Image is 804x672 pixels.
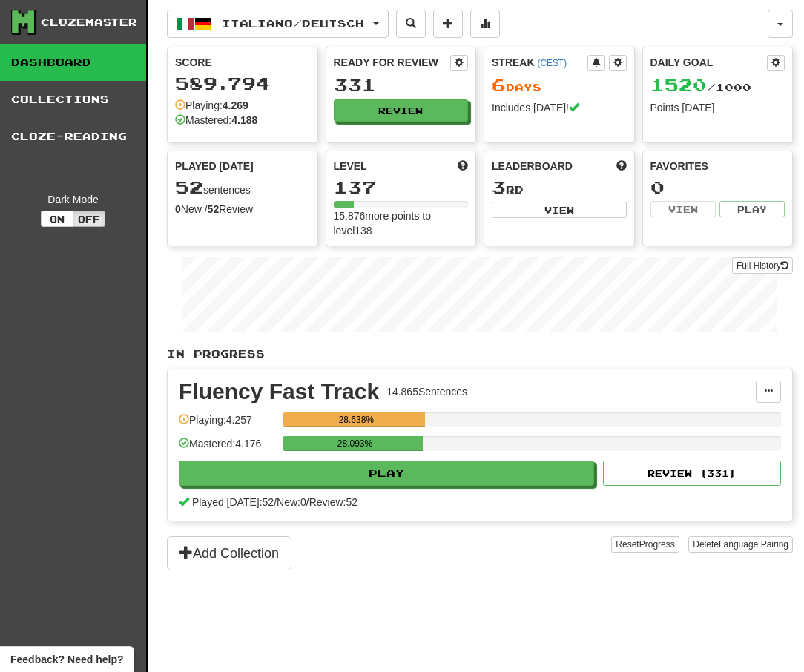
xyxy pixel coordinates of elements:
[650,74,707,95] span: 1520
[458,159,468,174] span: Score more points to level up
[11,192,135,207] div: Dark Mode
[175,177,203,197] span: 52
[179,381,379,403] div: Fluency Fast Track
[334,178,469,197] div: 137
[175,55,310,70] div: Score
[287,412,425,427] div: 28.638%
[306,496,309,508] span: /
[492,202,627,218] button: View
[492,55,587,70] div: Streak
[334,76,469,94] div: 331
[688,536,793,553] button: DeleteLanguage Pairing
[334,55,451,70] div: Ready for Review
[179,436,275,461] div: Mastered: 4.176
[274,496,277,508] span: /
[386,384,467,399] div: 14.865 Sentences
[223,99,248,111] strong: 4.269
[492,76,627,95] div: Day s
[732,257,793,274] a: Full History
[470,10,500,38] button: More stats
[231,114,257,126] strong: 4.188
[650,159,785,174] div: Favorites
[650,100,785,115] div: Points [DATE]
[287,436,423,451] div: 28.093%
[277,496,306,508] span: New: 0
[73,211,105,227] button: Off
[167,10,389,38] button: Italiano/Deutsch
[719,539,788,550] span: Language Pairing
[537,58,567,68] a: (CEST)
[167,536,291,570] button: Add Collection
[492,177,506,197] span: 3
[175,74,310,93] div: 589.794
[192,496,274,508] span: Played [DATE]: 52
[309,496,357,508] span: Review: 52
[175,113,257,128] div: Mastered:
[41,211,73,227] button: On
[603,461,781,486] button: Review (331)
[650,178,785,197] div: 0
[719,201,785,217] button: Play
[10,652,123,667] span: Open feedback widget
[334,99,469,122] button: Review
[175,203,181,215] strong: 0
[179,461,594,486] button: Play
[175,159,254,174] span: Played [DATE]
[492,159,573,174] span: Leaderboard
[175,178,310,197] div: sentences
[639,539,675,550] span: Progress
[611,536,679,553] button: ResetProgress
[396,10,426,38] button: Search sentences
[334,159,367,174] span: Level
[492,178,627,197] div: rd
[41,15,137,30] div: Clozemaster
[650,55,768,71] div: Daily Goal
[492,74,506,95] span: 6
[616,159,627,174] span: This week in points, UTC
[208,203,220,215] strong: 52
[222,17,364,30] span: Italiano / Deutsch
[179,412,275,437] div: Playing: 4.257
[175,98,248,113] div: Playing:
[650,201,716,217] button: View
[492,100,627,115] div: Includes [DATE]!
[167,346,793,361] p: In Progress
[334,208,469,238] div: 15.876 more points to level 138
[175,202,310,217] div: New / Review
[650,81,751,93] span: / 1000
[433,10,463,38] button: Add sentence to collection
